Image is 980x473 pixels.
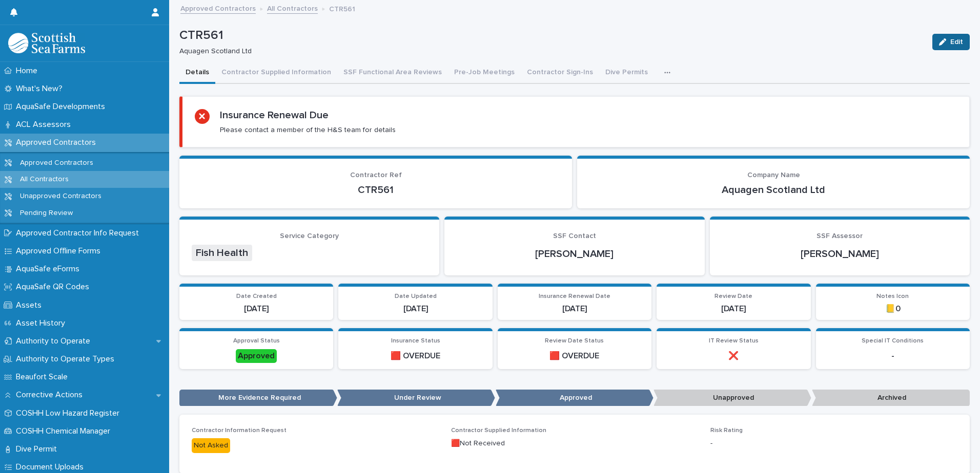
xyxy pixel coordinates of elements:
span: SSF Assessor [816,232,863,240]
p: Asset History [12,318,73,328]
p: Approved Offline Forms [12,246,109,256]
button: Contractor Supplied Information [215,62,337,84]
button: Dive Permits [599,62,654,84]
p: Document Uploads [12,462,92,472]
span: Service Category [280,232,339,240]
p: 🟥 OVERDUE [504,351,645,361]
p: Under Review [337,390,495,406]
p: [PERSON_NAME] [457,248,692,260]
span: Contractor Ref [350,171,402,179]
span: Review Date [714,293,752,299]
span: Contractor Supplied Information [451,427,546,434]
p: Aquagen Scotland Ltd [589,184,957,196]
p: Assets [12,300,50,310]
p: AquaSafe QR Codes [12,282,97,292]
p: Please contact a member of the H&S team for details [220,125,396,135]
p: Approved [496,390,654,406]
span: SSF Contact [553,232,596,240]
p: AquaSafe eForms [12,264,88,274]
p: Aquagen Scotland Ltd [179,47,920,56]
span: IT Review Status [709,338,759,344]
button: Edit [932,34,970,50]
p: ❌ [663,351,804,361]
p: 📒0 [822,304,964,314]
button: SSF Functional Area Reviews [337,62,448,84]
button: Pre-Job Meetings [448,62,521,84]
p: 🟥Not Received [451,438,698,449]
p: Pending Review [12,209,81,218]
span: Notes Icon [876,293,909,299]
p: [DATE] [504,304,645,314]
span: Insurance Renewal Date [539,293,610,299]
p: - [822,351,964,361]
a: All Contractors [267,2,318,14]
p: Approved Contractors [12,138,104,147]
p: Corrective Actions [12,390,91,400]
button: Contractor Sign-Ins [521,62,599,84]
h2: Insurance Renewal Due [220,109,329,121]
p: What's New? [12,84,71,94]
button: Details [179,62,215,84]
span: Edit [950,38,963,46]
span: Approval Status [233,338,280,344]
p: CTR561 [192,184,560,196]
p: Dive Permit [12,444,65,454]
span: Special IT Conditions [862,338,924,344]
p: Unapproved Contractors [12,192,110,201]
span: Fish Health [192,245,252,261]
p: CTR561 [329,3,355,14]
p: Authority to Operate [12,336,98,346]
p: More Evidence Required [179,390,337,406]
p: Unapproved [654,390,811,406]
p: - [710,438,957,449]
p: ACL Assessors [12,120,79,130]
span: Review Date Status [545,338,604,344]
p: Approved Contractors [12,159,101,167]
p: Archived [812,390,970,406]
p: Approved Contractor Info Request [12,228,147,238]
p: [DATE] [344,304,486,314]
span: Risk Rating [710,427,743,434]
p: COSHH Chemical Manager [12,426,118,436]
p: COSHH Low Hazard Register [12,408,128,418]
a: Approved Contractors [180,2,256,14]
p: All Contractors [12,175,77,184]
p: AquaSafe Developments [12,102,113,112]
div: Approved [236,349,277,363]
p: Authority to Operate Types [12,354,122,364]
p: Beaufort Scale [12,372,76,382]
p: [PERSON_NAME] [722,248,957,260]
span: Insurance Status [391,338,440,344]
span: Date Updated [395,293,437,299]
p: [DATE] [663,304,804,314]
p: 🟥 OVERDUE [344,351,486,361]
span: Contractor Information Request [192,427,287,434]
span: Company Name [747,171,800,179]
p: Home [12,66,46,76]
span: Date Created [236,293,277,299]
div: Not Asked [192,438,230,453]
img: bPIBxiqnSb2ggTQWdOVV [8,33,85,53]
p: [DATE] [186,304,327,314]
p: CTR561 [179,28,924,43]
